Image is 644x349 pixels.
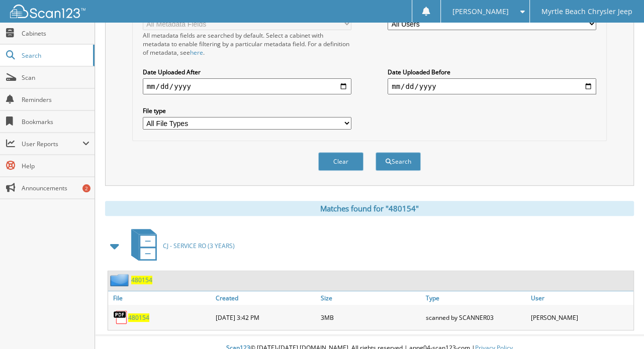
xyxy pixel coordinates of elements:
span: Myrtle Beach Chrysler Jeep [541,9,632,15]
img: folder2.png [110,274,131,286]
a: User [528,291,633,305]
a: here [190,48,203,57]
span: Help [22,162,89,170]
a: CJ - SERVICE RO (3 YEARS) [125,226,235,266]
a: Type [423,291,528,305]
button: Clear [318,152,363,171]
span: Search [22,51,88,60]
input: end [388,78,596,94]
div: [PERSON_NAME] [528,307,633,327]
a: Size [318,291,423,305]
span: Announcements [22,184,89,192]
div: scanned by SCANNER03 [423,307,528,327]
a: File [108,291,213,305]
span: CJ - SERVICE RO (3 YEARS) [163,242,235,250]
a: 480154 [131,276,152,284]
a: 480154 [128,313,149,322]
img: PDF.png [113,310,128,325]
label: File type [143,106,351,115]
label: Date Uploaded After [143,68,351,76]
span: User Reports [22,140,82,148]
div: 3MB [318,307,423,327]
input: start [143,78,351,94]
button: Search [376,152,421,171]
span: [PERSON_NAME] [452,9,509,15]
div: 2 [82,184,90,192]
label: Date Uploaded Before [388,68,596,76]
div: [DATE] 3:42 PM [213,307,318,327]
img: scan123-logo-white.svg [10,5,85,18]
span: Cabinets [22,29,89,38]
span: Bookmarks [22,118,89,126]
div: Matches found for "480154" [105,201,634,216]
span: Reminders [22,95,89,104]
div: All metadata fields are searched by default. Select a cabinet with metadata to enable filtering b... [143,31,351,57]
a: Created [213,291,318,305]
span: Scan [22,73,89,82]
